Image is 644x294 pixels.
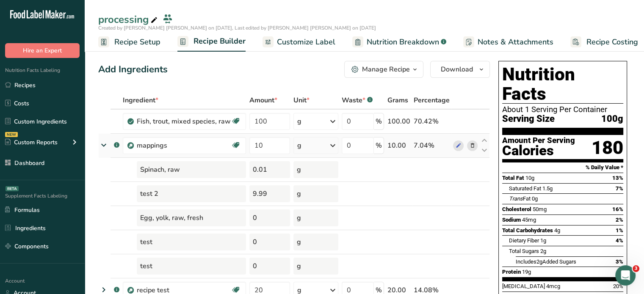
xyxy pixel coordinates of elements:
[502,114,555,124] span: Serving Size
[137,258,246,275] div: test
[123,95,158,105] span: Ingredient
[616,217,623,223] span: 2%
[502,175,524,181] span: Total Fat
[516,258,576,265] span: Includes Added Sugars
[536,258,542,265] span: 2g
[591,137,623,159] div: 180
[367,36,439,48] span: Nutrition Breakdown
[98,33,160,52] a: Recipe Setup
[542,185,553,192] span: 1.5g
[293,258,338,275] div: g
[98,25,376,31] span: Created by [PERSON_NAME] [PERSON_NAME] on [DATE], Last edited by [PERSON_NAME] [PERSON_NAME] on [...
[525,175,534,181] span: 10g
[249,95,277,105] span: Amount
[502,137,575,145] div: Amount Per Serving
[616,185,623,192] span: 7%
[509,195,531,202] span: Fat
[277,36,335,48] span: Customize Label
[540,248,546,254] span: 2g
[533,206,547,212] span: 50mg
[478,36,553,48] span: Notes & Attachments
[137,209,246,226] div: Egg, yolk, raw, fresh
[522,269,531,275] span: 19g
[342,95,373,105] div: Waste
[293,185,338,202] div: g
[430,61,490,78] button: Download
[414,116,450,126] div: 70.42%
[616,258,623,265] span: 3%
[546,283,560,289] span: 4mcg
[463,33,553,52] a: Notes & Attachments
[297,140,301,151] div: g
[616,227,623,234] span: 1%
[137,116,231,126] div: Fish, trout, mixed species, raw
[554,227,560,234] span: 4g
[586,36,638,48] span: Recipe Costing
[5,43,80,58] button: Hire an Expert
[127,143,134,149] img: Sub Recipe
[387,95,408,105] span: Grams
[616,237,623,244] span: 4%
[293,161,338,178] div: g
[502,65,623,104] h1: Nutrition Facts
[613,283,623,289] span: 20%
[127,287,134,294] img: Sub Recipe
[612,206,623,212] span: 16%
[177,32,246,52] a: Recipe Builder
[98,12,159,27] div: processing
[249,234,290,250] div: 0
[293,95,310,105] span: Unit
[263,33,335,52] a: Customize Label
[540,237,546,244] span: 1g
[297,116,301,126] div: g
[387,140,410,151] div: 10.00
[352,33,446,52] a: Nutrition Breakdown
[502,162,623,173] section: % Daily Value *
[532,195,538,202] span: 0g
[114,36,160,48] span: Recipe Setup
[98,63,168,77] div: Add Ingredients
[249,161,290,178] div: 0.01
[509,237,539,244] span: Dietary Fiber
[5,132,18,137] div: NEW
[509,195,523,202] i: Trans
[612,175,623,181] span: 13%
[362,64,410,74] div: Manage Recipe
[615,265,636,286] iframe: Intercom live chat
[414,95,450,105] span: Percentage
[344,61,423,78] button: Manage Recipe
[293,209,338,226] div: g
[502,105,623,114] div: About 1 Serving Per Container
[249,185,290,202] div: 9.99
[5,138,58,147] div: Custom Reports
[6,186,19,191] div: BETA
[249,258,290,275] div: 0
[509,248,539,254] span: Total Sugars
[387,116,410,126] div: 100.00
[137,185,246,202] div: test 2
[502,227,553,234] span: Total Carbohydrates
[137,234,246,250] div: test
[502,206,531,212] span: Cholesterol
[249,209,290,226] div: 0
[502,145,575,157] div: Calories
[293,234,338,250] div: g
[601,114,623,124] span: 100g
[502,283,545,289] span: [MEDICAL_DATA]
[441,64,473,74] span: Download
[414,140,450,151] div: 7.04%
[137,161,246,178] div: Spinach, raw
[193,36,246,47] span: Recipe Builder
[570,33,638,52] a: Recipe Costing
[137,140,231,151] div: mappings
[509,185,541,192] span: Saturated Fat
[502,269,521,275] span: Protein
[522,217,536,223] span: 45mg
[502,217,521,223] span: Sodium
[633,265,639,272] span: 3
